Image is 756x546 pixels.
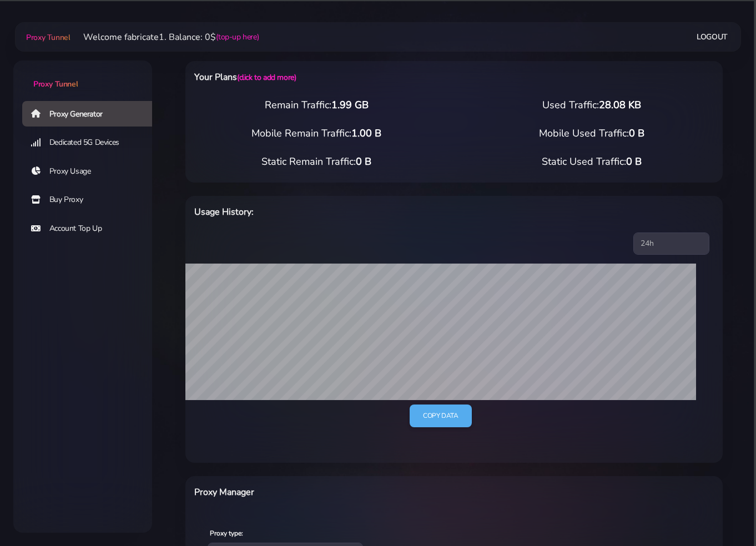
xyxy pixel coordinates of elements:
a: Logout [697,27,728,47]
div: Used Traffic: [454,98,729,113]
h6: Your Plans [194,70,492,84]
a: Proxy Generator [22,101,161,127]
a: Proxy Tunnel [13,60,152,90]
a: Account Top Up [22,216,161,241]
span: 28.08 KB [599,98,641,112]
a: Proxy Usage [22,159,161,184]
span: Proxy Tunnel [33,79,78,89]
span: 0 B [356,155,371,168]
div: Mobile Remain Traffic: [179,126,454,141]
a: (top-up here) [216,31,259,43]
div: Mobile Used Traffic: [454,126,729,141]
div: Remain Traffic: [179,98,454,113]
span: 0 B [629,127,644,140]
a: Copy data [410,405,471,427]
a: (click to add more) [237,72,296,83]
iframe: Webchat Widget [702,492,742,532]
span: 1.00 B [351,127,381,140]
span: Proxy Tunnel [26,32,70,43]
h6: Usage History: [194,205,492,219]
div: Static Remain Traffic: [179,154,454,169]
div: Static Used Traffic: [454,154,729,169]
h6: Proxy Manager [194,485,492,499]
li: Welcome fabricate1. Balance: 0$ [70,31,259,44]
label: Proxy type: [210,528,243,538]
span: 0 B [626,155,642,168]
a: Proxy Tunnel [24,28,70,46]
a: Dedicated 5G Devices [22,130,161,155]
a: Buy Proxy [22,187,161,213]
span: 1.99 GB [331,98,369,112]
